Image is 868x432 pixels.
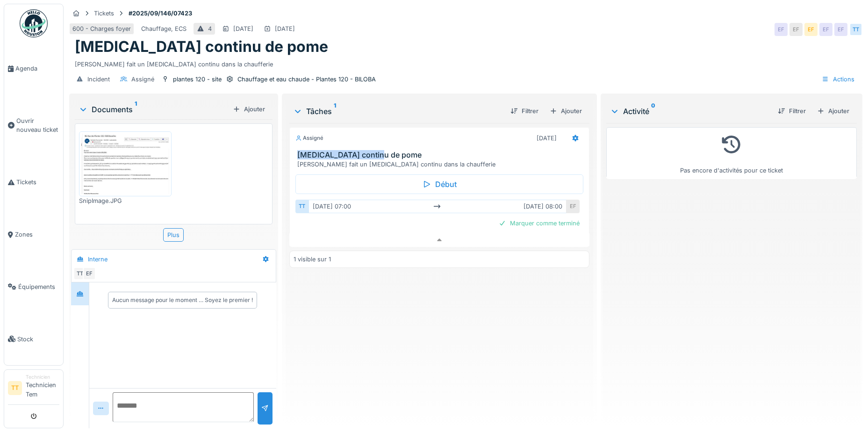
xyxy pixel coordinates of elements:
div: EF [819,23,832,36]
img: Badge_color-CXgf-gQk.svg [20,9,48,37]
h3: [MEDICAL_DATA] continu de pome [297,151,585,159]
div: Pas encore d'activités pour ce ticket [612,131,851,175]
div: Début [295,174,583,194]
sup: 1 [135,104,137,115]
span: Tickets [16,178,59,187]
strong: #2025/09/146/07423 [125,9,196,18]
div: [PERSON_NAME] fait un [MEDICAL_DATA] continu dans la chaufferie [75,56,857,69]
div: EF [834,23,847,36]
div: EF [804,23,818,36]
div: Actions [818,72,859,86]
div: Tickets [94,9,114,18]
div: TT [295,200,308,213]
div: Ajouter [546,105,586,117]
div: EF [567,200,580,213]
div: [DATE] [275,24,295,33]
div: Assigné [131,75,154,84]
div: Chauffage et eau chaude - Plantes 120 - BILOBA [237,75,376,84]
div: [DATE] [233,24,253,33]
div: Ajouter [813,105,853,117]
img: o5mjnl46mz2008itowaowp9qc5nc [81,134,169,194]
a: Agenda [4,43,63,95]
div: Interne [88,255,108,264]
div: Marquer comme terminé [495,217,583,230]
a: Équipements [4,260,63,313]
div: Assigné [295,134,323,142]
li: Technicien Tem [26,374,59,403]
div: Filtrer [774,105,810,117]
div: Incident [87,75,110,84]
div: 600 - Charges foyer [72,24,131,33]
div: 1 visible sur 1 [294,255,331,264]
div: TT [73,267,86,280]
div: TT [849,23,862,36]
div: EF [789,23,803,36]
a: Zones [4,209,63,261]
span: Stock [17,335,59,344]
span: Équipements [18,282,59,291]
a: Ouvrir nouveau ticket [4,95,63,156]
sup: 1 [334,106,336,117]
div: [DATE] [537,134,557,143]
div: [PERSON_NAME] fait un [MEDICAL_DATA] continu dans la chaufferie [297,160,585,169]
span: Agenda [15,64,59,73]
div: Activité [610,106,770,117]
div: [DATE] 07:00 [DATE] 08:00 [308,200,567,213]
sup: 0 [651,106,655,117]
div: SnipImage.JPG [79,196,172,205]
div: Filtrer [507,105,542,117]
div: Aucun message pour le moment … Soyez le premier ! [112,296,253,304]
div: Ajouter [229,103,269,115]
div: plantes 120 - site [173,75,222,84]
li: TT [8,381,22,395]
div: Chauffage, ECS [141,24,187,33]
a: Stock [4,313,63,365]
div: 4 [208,24,212,33]
div: Tâches [293,106,503,117]
div: Plus [163,228,184,242]
h1: [MEDICAL_DATA] continu de pome [75,38,328,56]
div: Technicien [26,374,59,381]
div: EF [775,23,788,36]
div: Documents [79,104,229,115]
a: Tickets [4,156,63,209]
span: Zones [15,230,59,239]
a: TT TechnicienTechnicien Tem [8,374,59,405]
span: Ouvrir nouveau ticket [16,116,59,134]
div: EF [83,267,96,280]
